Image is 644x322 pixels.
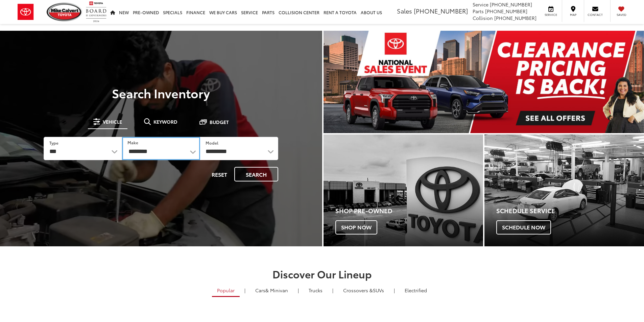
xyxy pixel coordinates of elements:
h2: Discover Our Lineup [84,268,560,279]
li: | [296,287,301,294]
span: Schedule Now [496,220,551,234]
a: Schedule Service Schedule Now [484,134,644,246]
div: Toyota [484,134,644,246]
a: SUVs [338,284,389,296]
img: Mike Calvert Toyota [47,3,82,21]
span: Budget [210,120,229,124]
span: Shop Now [335,220,377,234]
span: Saved [614,13,629,17]
span: [PHONE_NUMBER] [414,6,468,15]
a: Cars [250,284,293,296]
a: Trucks [304,284,328,296]
button: Search [234,167,278,181]
span: [PHONE_NUMBER] [490,1,532,8]
div: Toyota [324,134,483,246]
span: Keyword [153,119,177,124]
span: Parts [473,8,484,15]
span: Crossovers & [343,287,373,294]
span: Service [473,1,488,8]
span: Contact [588,13,603,17]
label: Make [127,140,138,145]
button: Reset [206,167,233,181]
h4: Shop Pre-Owned [335,207,483,214]
span: Collision [473,15,493,21]
a: Electrified [400,284,432,296]
label: Type [49,140,58,146]
span: & Minivan [265,287,288,294]
span: [PHONE_NUMBER] [485,8,527,15]
a: Popular [212,284,240,297]
li: | [331,287,335,294]
label: Model [206,140,218,146]
span: [PHONE_NUMBER] [494,15,536,21]
span: Sales [397,6,412,15]
h4: Schedule Service [496,207,644,214]
span: Vehicle [103,119,122,124]
li: | [392,287,397,294]
span: Service [543,13,558,17]
h3: Search Inventory [28,86,294,100]
li: | [243,287,247,294]
span: Map [566,13,580,17]
a: Shop Pre-Owned Shop Now [324,134,483,246]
